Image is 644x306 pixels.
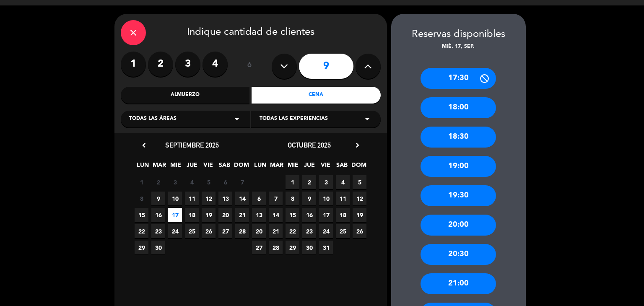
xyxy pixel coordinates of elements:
span: 6 [218,175,232,189]
span: octubre 2025 [288,141,331,149]
span: 24 [168,224,182,238]
span: 1 [286,175,299,189]
div: 18:00 [421,97,496,118]
label: 3 [175,52,200,77]
span: 19 [202,208,216,222]
span: JUE [302,160,316,174]
span: 23 [151,224,165,238]
span: 25 [185,224,199,238]
span: MIE [286,160,300,174]
span: 29 [286,241,299,254]
span: 21 [269,224,283,238]
label: 2 [148,52,173,77]
div: 19:00 [421,156,496,177]
span: 11 [336,192,350,205]
span: 6 [252,192,266,205]
span: 19 [353,208,366,222]
span: 13 [218,192,232,205]
span: 10 [319,192,333,205]
span: MIE [169,160,182,174]
span: 1 [135,175,148,189]
span: 2 [302,175,316,189]
span: 25 [336,224,350,238]
span: 3 [319,175,333,189]
span: 24 [319,224,333,238]
span: 12 [353,192,366,205]
span: 23 [302,224,316,238]
span: 13 [252,208,266,222]
div: ó [236,52,263,81]
label: 4 [203,52,228,77]
div: 18:30 [421,127,496,148]
span: 18 [185,208,199,222]
span: VIE [201,160,215,174]
span: 4 [185,175,199,189]
label: 1 [121,52,146,77]
span: septiembre 2025 [165,141,219,149]
div: mié. 17, sep. [391,43,526,51]
span: LUN [136,160,150,174]
span: 26 [353,224,366,238]
span: 17 [168,208,182,222]
span: 5 [202,175,216,189]
span: 9 [302,192,316,205]
span: 15 [286,208,299,222]
div: 21:00 [421,273,496,294]
span: 28 [235,224,249,238]
i: chevron_left [140,141,148,150]
span: JUE [185,160,199,174]
span: DOM [351,160,365,174]
span: 31 [319,241,333,254]
span: 29 [135,241,148,254]
i: chevron_right [353,141,362,150]
div: Indique cantidad de clientes [121,20,381,45]
span: 20 [218,208,232,222]
span: 9 [151,192,165,205]
span: 7 [235,175,249,189]
span: VIE [319,160,332,174]
span: Todas las experiencias [260,115,328,123]
span: 20 [252,224,266,238]
span: 10 [168,192,182,205]
span: 8 [286,192,299,205]
span: 28 [269,241,283,254]
i: arrow_drop_down [232,114,242,124]
div: 20:00 [421,215,496,236]
span: DOM [234,160,248,174]
span: 5 [353,175,366,189]
span: 8 [135,192,148,205]
i: arrow_drop_down [362,114,372,124]
span: 22 [135,224,148,238]
span: 18 [336,208,350,222]
div: Reservas disponibles [391,26,526,43]
span: SAB [218,160,231,174]
span: 14 [235,192,249,205]
div: Almuerzo [121,87,250,104]
span: 3 [168,175,182,189]
span: 21 [235,208,249,222]
span: LUN [253,160,267,174]
span: 26 [202,224,216,238]
div: Cena [252,87,381,104]
span: 12 [202,192,216,205]
span: MAR [152,160,166,174]
i: close [128,28,138,38]
span: 17 [319,208,333,222]
span: 16 [302,208,316,222]
span: 14 [269,208,283,222]
span: 16 [151,208,165,222]
span: 4 [336,175,350,189]
span: 22 [286,224,299,238]
span: MAR [270,160,283,174]
span: 27 [252,241,266,254]
div: 20:30 [421,244,496,265]
span: 15 [135,208,148,222]
span: 30 [302,241,316,254]
span: 27 [218,224,232,238]
span: 30 [151,241,165,254]
div: 17:30 [421,68,496,89]
span: SAB [335,160,349,174]
span: 11 [185,192,199,205]
span: 7 [269,192,283,205]
span: 2 [151,175,165,189]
